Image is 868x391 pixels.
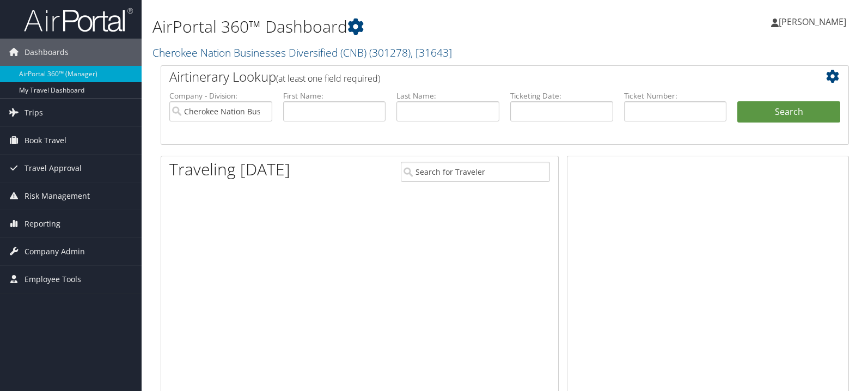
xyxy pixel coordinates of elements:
label: Ticket Number: [624,90,727,101]
span: , [ 31643 ] [411,45,452,60]
span: Company Admin [25,238,85,265]
input: Search for Traveler [401,162,550,182]
a: Cherokee Nation Businesses Diversified (CNB) [152,45,452,60]
span: Dashboards [25,39,69,66]
button: Search [737,101,840,123]
span: [PERSON_NAME] [779,16,846,28]
span: ( 301278 ) [369,45,411,60]
span: Risk Management [25,182,90,210]
label: Ticketing Date: [510,90,613,101]
span: Trips [25,99,43,126]
a: [PERSON_NAME] [771,5,857,38]
img: airportal-logo.png [24,7,133,33]
span: Reporting [25,210,60,237]
label: Last Name: [396,90,499,101]
label: First Name: [283,90,386,101]
span: Travel Approval [25,155,82,182]
h1: AirPortal 360™ Dashboard [152,15,622,38]
span: Book Travel [25,127,66,154]
h2: Airtinerary Lookup [169,68,783,86]
span: Employee Tools [25,266,81,293]
span: (at least one field required) [276,72,380,84]
h1: Traveling [DATE] [169,158,290,181]
label: Company - Division: [169,90,272,101]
